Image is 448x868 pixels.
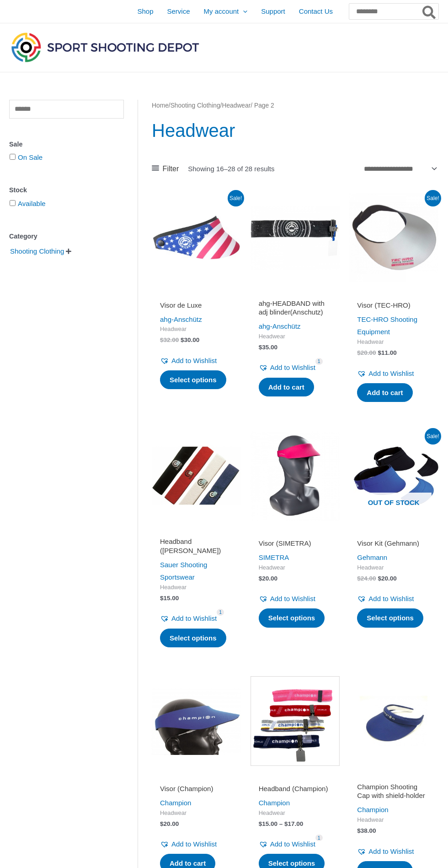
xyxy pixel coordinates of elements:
img: Headband [152,431,241,521]
button: Search [421,4,438,19]
div: Sale [9,138,124,151]
img: ahg-HEADBAND with adj blinder [251,193,340,282]
span: Sale! [228,190,244,206]
img: Champion Shooting Cap [349,676,438,766]
span: – [279,820,283,827]
a: ahg-HEADBAND with adj blinder(Anschutz) [259,299,332,320]
a: Shooting Clothing [9,247,65,255]
div: Stock [9,184,124,197]
a: Filter [152,162,179,176]
span: $ [378,575,381,582]
h2: Visor de Luxe [160,301,233,310]
a: Available [18,200,46,207]
iframe: Customer reviews powered by Trustpilot [160,771,233,782]
span: $ [259,344,262,351]
a: Add to Wishlist [160,354,217,367]
h2: ahg-HEADBAND with adj blinder(Anschutz) [259,299,332,317]
bdi: 30.00 [181,336,199,343]
a: Add to Wishlist [160,612,217,625]
a: Champion [259,799,290,807]
a: ahg-Anschütz [160,315,202,323]
span: Headwear [259,564,332,572]
bdi: 32.00 [160,336,179,343]
a: Champion [357,806,388,814]
select: Shop order [360,162,438,175]
span: Filter [163,162,179,176]
span: Add to Wishlist [270,840,315,848]
nav: Breadcrumb [152,100,438,112]
span: $ [357,575,361,582]
iframe: Customer reviews powered by Trustpilot [357,771,430,782]
img: Visor Kit (Gehmann) [349,431,438,521]
iframe: Customer reviews powered by Trustpilot [160,288,233,299]
span: Add to Wishlist [270,595,315,602]
span: $ [160,336,164,343]
bdi: 38.00 [357,827,376,834]
h2: Visor (SIMETRA) [259,539,332,548]
h2: Visor (Champion) [160,784,233,793]
bdi: 17.00 [284,820,303,827]
span: Sale! [425,190,441,206]
input: On Sale [10,154,16,160]
iframe: Customer reviews powered by Trustpilot [259,288,332,299]
span:  [66,248,71,255]
a: Add to cart: “ahg-HEADBAND with adj blinder(Anschutz)” [259,378,314,397]
span: $ [259,575,262,582]
img: Visor (SIMETRA) [251,431,340,521]
iframe: Customer reviews powered by Trustpilot [259,771,332,782]
a: Champion Shooting Cap with shield-holder [357,782,430,804]
span: Headwear [259,333,332,341]
img: Sport Shooting Depot [9,30,201,64]
img: Visor de Luxe [152,193,241,282]
bdi: 24.00 [357,575,376,582]
span: $ [357,349,361,356]
h2: Headband ([PERSON_NAME]) [160,537,233,555]
span: $ [357,827,361,834]
iframe: Customer reviews powered by Trustpilot [357,288,430,299]
a: Visor de Luxe [160,301,233,313]
a: Sauer Shooting Sportswear [160,561,207,581]
bdi: 15.00 [160,595,179,602]
span: Add to Wishlist [171,357,217,364]
bdi: 20.00 [259,575,277,582]
span: Out of stock [356,493,432,514]
bdi: 35.00 [259,344,277,351]
span: $ [181,336,184,343]
a: Add to Wishlist [160,838,217,851]
bdi: 15.00 [259,820,277,827]
h2: Visor (TEC-HRO) [357,301,430,310]
span: Add to Wishlist [368,595,414,602]
a: Visor (Champion) [160,784,233,797]
span: 1 [315,358,323,365]
span: $ [378,349,381,356]
iframe: Customer reviews powered by Trustpilot [259,526,332,537]
span: Headwear [357,564,430,572]
span: Add to Wishlist [368,847,414,855]
span: Sale! [425,428,441,445]
a: Add to cart: “Visor (TEC-HRO)” [357,383,412,402]
span: Add to Wishlist [270,363,315,371]
p: Showing 16–28 of 28 results [188,165,274,172]
a: Visor (SIMETRA) [259,539,332,551]
img: Visor (Champion) [152,676,241,766]
a: Headband ([PERSON_NAME]) [160,537,233,559]
input: Available [10,200,16,206]
a: Add to Wishlist [357,367,414,380]
a: TEC-HRO Shooting Equipment [357,315,417,336]
a: On Sale [18,153,43,161]
a: Select options for “Visor (SIMETRA)” [259,608,325,628]
img: Headband with shield holder [251,676,340,766]
span: Add to Wishlist [368,369,414,377]
span: $ [259,820,262,827]
span: $ [160,595,164,602]
span: Headwear [160,584,233,591]
a: Headband (Champion) [259,784,332,797]
a: Champion [160,799,191,807]
div: Category [9,230,124,243]
a: Add to Wishlist [259,838,315,851]
span: $ [160,820,164,827]
iframe: Customer reviews powered by Trustpilot [160,526,233,537]
h2: Headband (Champion) [259,784,332,793]
bdi: 20.00 [160,820,179,827]
h1: Headwear [152,118,438,143]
